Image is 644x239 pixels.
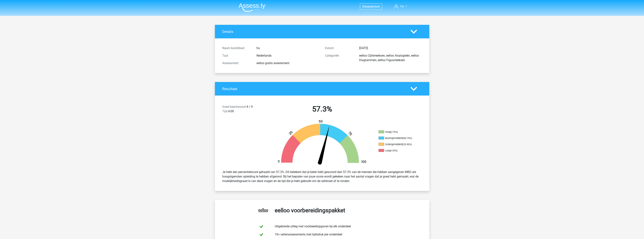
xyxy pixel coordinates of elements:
div: Naam kandidaat [219,46,254,50]
div: eelloo Cijferreeksen, eelloo Analogieën, eelloo Diagrammen, eelloo Figuurreeksen [356,53,425,62]
div: [DATE] [356,46,425,50]
span: Kies [362,5,368,8]
div: eelloo gratis assessment [254,61,322,65]
div: Nederlands [254,53,322,58]
li: Ondergemiddeld [379,143,416,146]
div: Categoriën [322,53,356,62]
img: Assessly [239,3,265,12]
h4: Details [222,30,405,34]
a: hu [393,4,408,9]
div: 4 / 9 4:00 [219,105,271,115]
div: Taal [219,53,254,58]
div: Datum [322,46,356,50]
div: (50-75%) [403,137,412,140]
li: Laag [379,149,416,152]
li: Hoog [379,130,416,134]
div: (<25%) [390,149,397,152]
div: (25-50%) [403,143,412,146]
li: Bovengemiddeld [379,137,416,140]
a: Kiespremium [360,4,382,9]
div: Je hebt een percentielscore gehaald van 57.3%. Dit betekent dat je beter hebt gescoord dan 57.3% ... [219,168,425,185]
div: (>75%) [391,131,398,133]
img: 57.25fd9e270242.png [271,120,373,167]
h4: Resultaat [222,87,405,91]
span: Tijd: [222,109,228,113]
div: Assessment [219,61,254,65]
div: hu [254,46,322,50]
span: hu [401,5,404,8]
span: premium [368,5,380,8]
span: Goed beantwoord: [222,105,247,108]
h2: 57.3% [274,105,371,114]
